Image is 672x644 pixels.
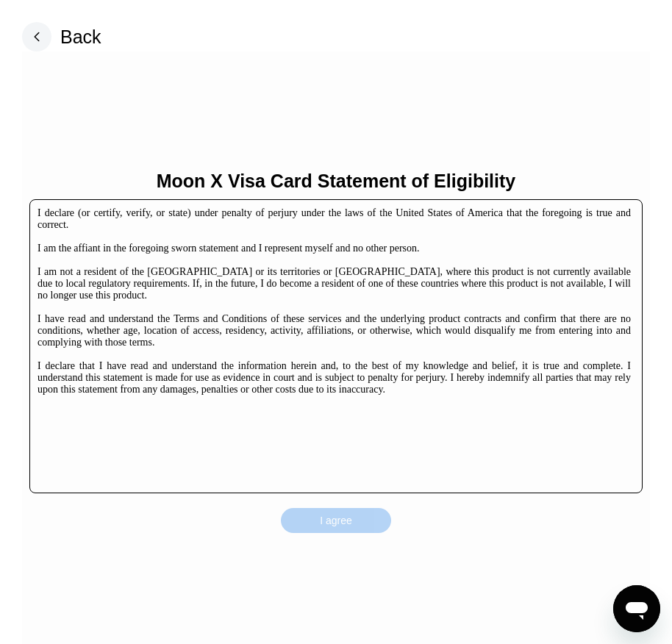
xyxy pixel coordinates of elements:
[22,22,101,51] div: Back
[37,207,631,396] div: I declare (or certify, verify, or state) under penalty of perjury under the laws of the United St...
[613,585,660,632] iframe: Button to launch messaging window
[157,171,516,192] div: Moon X Visa Card Statement of Eligibility
[281,508,391,533] div: I agree
[320,514,352,527] div: I agree
[60,26,101,48] div: Back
